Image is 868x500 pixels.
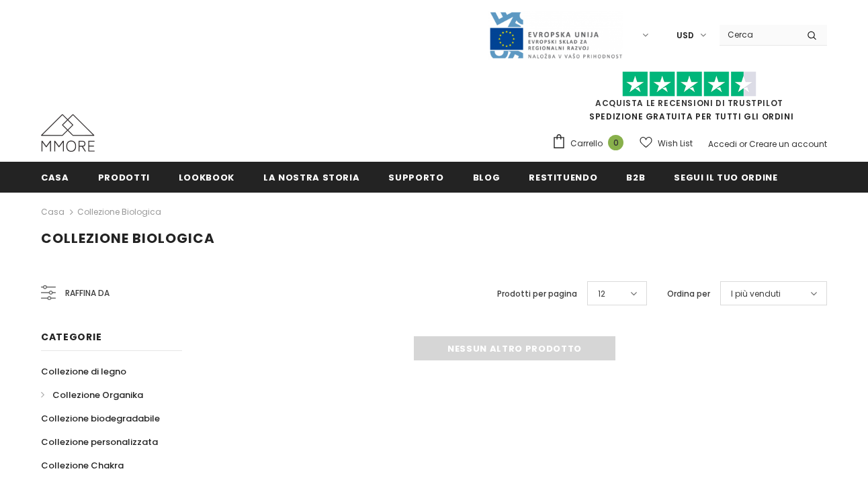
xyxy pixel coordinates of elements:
a: Collezione personalizzata [41,430,158,454]
a: supporto [388,162,443,192]
a: Javni Razpis [488,29,623,40]
span: or [739,138,747,150]
span: Blog [473,171,501,184]
a: Accedi [708,138,737,150]
a: Collezione biologica [77,206,161,217]
span: Collezione biologica [41,229,215,248]
span: Prodotti [98,171,150,184]
a: B2B [626,162,645,192]
a: Segui il tuo ordine [674,162,777,192]
span: Collezione personalizzata [41,436,158,448]
a: La nostra storia [263,162,359,192]
span: Collezione di legno [41,365,126,378]
img: Fidati di Pilot Stars [622,71,756,97]
a: Restituendo [529,162,597,192]
a: Acquista le recensioni di TrustPilot [595,97,783,109]
a: Collezione di legno [41,360,126,383]
span: B2B [626,171,645,184]
span: Collezione biodegradabile [41,412,160,425]
span: I più venduti [731,287,781,301]
span: Segui il tuo ordine [674,171,777,184]
span: Collezione Chakra [41,459,124,472]
a: Casa [41,204,64,220]
span: Collezione Organika [52,389,143,401]
a: Collezione Chakra [41,454,124,477]
span: Casa [41,171,69,184]
a: Casa [41,162,69,192]
img: Javni Razpis [488,11,623,60]
span: La nostra storia [263,171,359,184]
a: Blog [473,162,501,192]
span: Restituendo [529,171,597,184]
a: Collezione Organika [41,383,143,407]
a: Wish List [640,132,693,155]
span: 0 [608,135,623,150]
a: Creare un account [749,138,827,150]
span: Carrello [570,137,603,150]
a: Collezione biodegradabile [41,407,160,430]
label: Prodotti per pagina [497,287,577,301]
span: Raffina da [65,286,110,301]
label: Ordina per [667,287,710,301]
a: Prodotti [98,162,150,192]
span: Wish List [658,137,693,150]
a: Lookbook [179,162,234,192]
span: 12 [598,287,605,301]
span: Categorie [41,330,101,344]
input: Search Site [720,25,797,44]
span: USD [677,29,694,42]
span: SPEDIZIONE GRATUITA PER TUTTI GLI ORDINI [552,77,827,122]
a: Carrello 0 [552,134,630,154]
img: Casi MMORE [41,114,95,152]
span: Lookbook [179,171,234,184]
span: supporto [388,171,443,184]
